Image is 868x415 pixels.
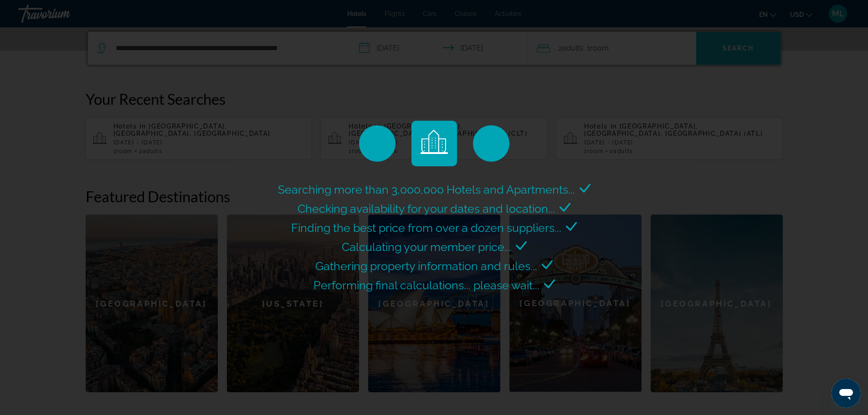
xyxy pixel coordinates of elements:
[291,221,561,235] span: Finding the best price from over a dozen suppliers...
[298,202,555,215] span: Checking availability for your dates and location...
[315,259,537,273] span: Gathering property information and rules...
[342,240,511,254] span: Calculating your member price...
[832,379,861,408] iframe: Button to launch messaging window
[313,278,539,292] span: Performing final calculations... please wait...
[278,183,575,196] span: Searching more than 3,000,000 Hotels and Apartments...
